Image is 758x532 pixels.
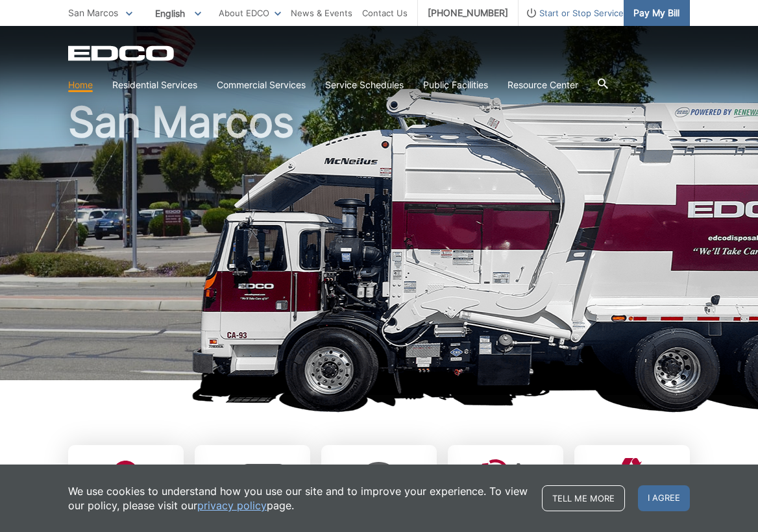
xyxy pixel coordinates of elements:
h1: San Marcos [68,101,690,386]
a: EDCD logo. Return to the homepage. [68,45,176,61]
a: Residential Services [112,78,197,92]
a: News & Events [291,6,352,20]
span: Pay My Bill [633,6,679,20]
a: Contact Us [362,6,408,20]
span: I agree [638,485,690,511]
a: privacy policy [197,498,267,513]
a: Home [68,78,93,92]
a: Public Facilities [423,78,488,92]
span: San Marcos [68,7,118,18]
a: Tell me more [542,485,625,511]
a: Service Schedules [325,78,404,92]
a: About EDCO [219,6,281,20]
span: English [145,3,211,24]
a: Commercial Services [217,78,306,92]
a: Resource Center [507,78,578,92]
p: We use cookies to understand how you use our site and to improve your experience. To view our pol... [68,484,529,513]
